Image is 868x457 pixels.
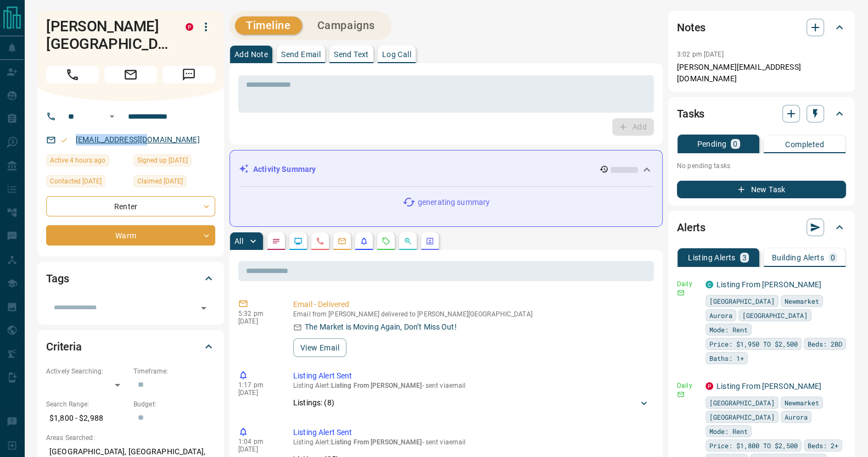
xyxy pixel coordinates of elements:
[46,154,128,170] div: Mon Aug 18 2025
[709,426,748,437] span: Mode: Rent
[238,310,277,317] p: 5:32 pm
[677,19,705,36] h2: Notes
[785,141,824,148] p: Completed
[46,366,128,376] p: Actively Searching:
[418,197,490,208] p: generating summary
[281,51,321,58] p: Send Email
[742,310,808,321] span: [GEOGRAPHIC_DATA]
[677,62,846,85] p: [PERSON_NAME][EMAIL_ADDRESS][DOMAIN_NAME]
[331,382,422,389] span: Listing From [PERSON_NAME]
[163,66,215,83] span: Message
[272,237,281,246] svg: Notes
[677,391,685,398] svg: Email
[709,411,775,422] span: [GEOGRAPHIC_DATA]
[238,438,277,445] p: 1:04 pm
[677,105,704,122] h2: Tasks
[46,66,99,83] span: Call
[677,219,705,236] h2: Alerts
[785,397,819,408] span: Newmarket
[677,279,699,289] p: Daily
[808,440,838,451] span: Beds: 2+
[709,397,775,408] span: [GEOGRAPHIC_DATA]
[677,158,846,174] p: No pending tasks
[677,14,846,41] div: Notes
[293,370,649,382] p: Listing Alert Sent
[338,237,346,246] svg: Emails
[196,300,211,316] button: Open
[137,176,183,187] span: Claimed [DATE]
[294,237,303,246] svg: Lead Browsing Activity
[705,382,713,390] div: property.ca
[235,16,302,35] button: Timeline
[382,51,411,58] p: Log Call
[46,333,215,360] div: Criteria
[709,440,798,451] span: Price: $1,800 TO $2,500
[105,110,119,123] button: Open
[46,265,215,292] div: Tags
[46,196,215,216] div: Renter
[733,140,737,148] p: 0
[677,181,846,198] button: New Task
[709,324,748,335] span: Mode: Rent
[677,101,846,127] div: Tasks
[76,135,200,144] a: [EMAIL_ADDRESS][DOMAIN_NAME]
[137,155,188,166] span: Signed up [DATE]
[234,51,268,58] p: Add Note
[293,427,649,438] p: Listing Alert Sent
[293,310,649,318] p: Email from [PERSON_NAME] delivered to [PERSON_NAME][GEOGRAPHIC_DATA]
[46,270,69,287] h2: Tags
[46,409,128,427] p: $1,800 - $2,988
[46,433,215,443] p: Areas Searched:
[785,411,808,422] span: Aurora
[716,382,821,391] a: Listing From [PERSON_NAME]
[293,382,649,389] p: Listing Alert : - sent via email
[742,254,747,261] p: 3
[785,296,819,306] span: Newmarket
[46,225,215,246] div: Warm
[709,310,732,321] span: Aurora
[697,140,726,148] p: Pending
[186,23,193,31] div: property.ca
[293,397,334,409] p: Listings: ( 8 )
[46,18,169,53] h1: [PERSON_NAME][GEOGRAPHIC_DATA]
[716,280,821,289] a: Listing From [PERSON_NAME]
[133,366,215,376] p: Timeframe:
[238,381,277,389] p: 1:17 pm
[709,296,775,306] span: [GEOGRAPHIC_DATA]
[382,237,390,246] svg: Requests
[808,338,842,349] span: Beds: 2BD
[360,237,368,246] svg: Listing Alerts
[50,155,105,166] span: Active 4 hours ago
[677,214,846,241] div: Alerts
[772,254,824,261] p: Building Alerts
[46,175,128,191] div: Fri Aug 15 2025
[238,389,277,397] p: [DATE]
[334,51,369,58] p: Send Text
[293,299,649,310] p: Email - Delivered
[293,338,346,357] button: View Email
[404,237,412,246] svg: Opportunities
[677,381,699,391] p: Daily
[831,254,835,261] p: 0
[238,317,277,325] p: [DATE]
[46,399,128,409] p: Search Range:
[305,321,457,333] p: The Market is Moving Again, Don’t Miss Out!
[133,399,215,409] p: Budget:
[234,237,243,245] p: All
[253,164,316,175] p: Activity Summary
[239,159,653,180] div: Activity Summary
[709,338,798,349] span: Price: $1,950 TO $2,500
[425,237,434,246] svg: Agent Actions
[133,154,215,170] div: Thu Jul 31 2025
[705,281,713,288] div: condos.ca
[133,175,215,191] div: Fri Aug 15 2025
[331,438,422,446] span: Listing From [PERSON_NAME]
[688,254,736,261] p: Listing Alerts
[709,353,744,364] span: Baths: 1+
[293,438,649,446] p: Listing Alert : - sent via email
[677,289,685,297] svg: Email
[238,445,277,453] p: [DATE]
[104,66,157,83] span: Email
[293,393,649,413] div: Listings: (8)
[677,51,724,58] p: 3:02 pm [DATE]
